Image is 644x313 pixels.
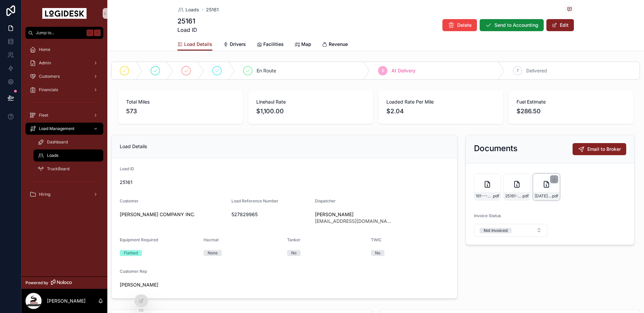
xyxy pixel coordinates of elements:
span: Home [39,47,50,52]
a: Revenue [322,38,348,52]
a: [PERSON_NAME] [120,281,158,288]
a: Loads [34,149,103,162]
p: [PERSON_NAME] [47,298,86,304]
span: TruckBoard [47,166,69,172]
button: Jump to...K [25,27,103,39]
span: Delete [457,22,472,28]
span: At Delivery [391,67,416,74]
span: .pdf [492,193,499,199]
div: No [291,250,297,256]
span: 25161-SONKS-Carrier-Invoice---CHR-Load-527829965 [505,193,522,199]
span: Hiring [39,192,50,197]
a: Financials [25,84,103,96]
span: Admin [39,60,51,66]
span: Powered by [25,280,48,286]
a: Loads [177,6,199,13]
h1: 25161 [177,16,197,26]
button: Delete [442,19,477,31]
span: Drivers [230,41,246,48]
div: Not Invoiced [484,228,507,233]
a: Load Details [177,38,212,51]
span: Loaded Rate Per Mile [386,99,495,105]
span: K [95,30,100,36]
span: Email to Broker [587,146,621,152]
span: 161---9-9-to-9-10---CHR---1100.00 [476,193,492,199]
button: Edit [546,19,574,31]
span: Send to Accounting [494,22,538,28]
span: Customer [120,198,139,203]
span: Map [301,41,311,48]
a: Customers [25,70,103,82]
span: Linehaul Rate [256,99,365,105]
a: Facilities [257,38,284,52]
div: No [375,250,380,256]
span: Facilities [263,41,284,48]
span: [DATE]-CHR-POD-527829965 [535,193,551,199]
span: Loads [47,153,58,158]
div: None [208,250,218,256]
span: Jump to... [36,30,84,36]
span: .pdf [522,193,529,199]
span: Dispatcher [315,198,336,203]
span: Revenue [329,41,348,48]
a: TruckBoard [34,163,103,175]
span: Total Miles [126,99,235,105]
span: Invoice Status [474,213,501,218]
a: Map [294,38,311,52]
a: Home [25,44,103,56]
a: Powered by [21,276,107,289]
a: 25161 [206,6,219,13]
h2: Documents [474,143,518,154]
span: 6 [382,68,384,73]
span: $1,100.00 [256,107,365,116]
div: scrollable content [21,39,107,209]
span: 527829965 [231,211,310,218]
span: Financials [39,87,58,92]
span: Hazmat [204,237,219,242]
span: Load Management [39,126,74,131]
img: App logo [42,8,87,19]
span: Load Details [120,143,147,149]
button: Email to Broker [573,143,626,155]
button: Select Button [474,224,547,237]
span: Load ID [177,26,197,34]
span: 25161 [120,179,366,186]
span: [EMAIL_ADDRESS][DOMAIN_NAME] [315,218,393,225]
span: Tanker [287,237,301,242]
a: Load Management [25,123,103,135]
div: Flatbed [124,250,138,256]
span: Customer Rep [120,269,147,274]
span: Equipment Required [120,237,158,242]
button: Send to Accounting [480,19,544,31]
span: .pdf [551,193,558,199]
span: $286.50 [517,107,625,116]
span: $2.04 [386,107,495,116]
a: [PERSON_NAME][EMAIL_ADDRESS][DOMAIN_NAME] [315,211,393,225]
span: 7 [517,68,519,73]
a: [PERSON_NAME] COMPANY INC. [120,211,195,218]
span: Loads [185,6,199,13]
span: Dashboard [47,139,68,145]
a: Dashboard [34,136,103,148]
a: Hiring [25,188,103,200]
span: Fuel Estimate [517,99,625,105]
span: [PERSON_NAME] [315,211,393,218]
a: Fleet [25,109,103,121]
a: Drivers [223,38,246,52]
span: TWIC [371,237,382,242]
span: Fleet [39,113,48,118]
span: Load Reference Number [231,198,278,203]
span: En Route [257,67,276,74]
span: Load ID [120,166,134,171]
span: Customers [39,74,60,79]
a: Admin [25,57,103,69]
span: Delivered [526,67,547,74]
span: Load Details [184,41,212,48]
span: 573 [126,107,235,116]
